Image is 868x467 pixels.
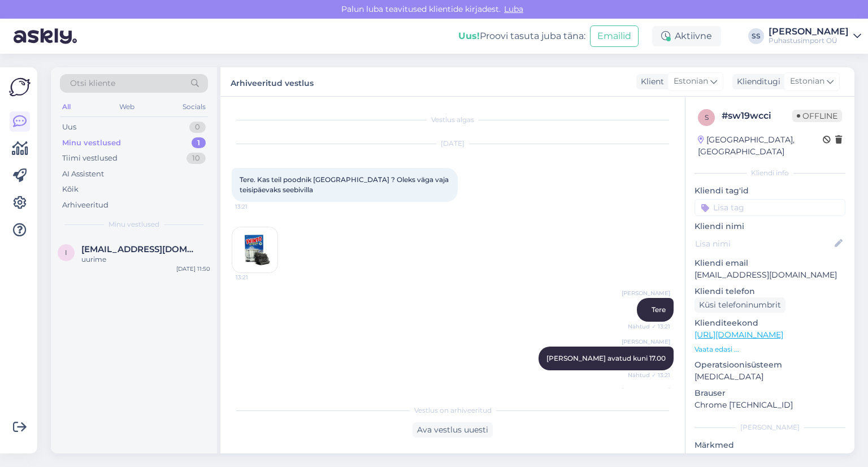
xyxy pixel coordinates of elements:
[695,269,845,281] p: [EMAIL_ADDRESS][DOMAIN_NAME]
[62,122,76,133] div: Uus
[695,422,845,433] div: [PERSON_NAME]
[192,137,206,149] div: 1
[458,31,480,41] b: Uus!
[62,137,121,149] div: Minu vestlused
[695,286,845,297] p: Kliendi telefon
[695,297,785,313] div: Küsi telefoninumbrit
[636,76,664,88] div: Klient
[769,27,849,36] div: [PERSON_NAME]
[70,77,115,89] span: Otsi kliente
[176,265,210,273] div: [DATE] 11:50
[232,139,674,149] div: [DATE]
[180,100,208,114] div: Socials
[769,27,861,45] a: [PERSON_NAME]Puhastusimport OÜ
[62,200,108,211] div: Arhiveeritud
[748,28,764,44] div: SS
[732,76,780,88] div: Klienditugi
[186,153,206,164] div: 10
[189,122,206,133] div: 0
[722,109,792,123] div: # sw19wcci
[62,168,104,180] div: AI Assistent
[695,344,845,354] p: Vaata edasi ...
[695,220,845,232] p: Kliendi nimi
[695,399,845,411] p: Chrome [TECHNICAL_ID]
[628,371,670,379] span: Nähtud ✓ 13:21
[695,257,845,269] p: Kliendi email
[62,184,79,195] div: Kõik
[232,227,277,273] img: Attachment
[695,439,845,451] p: Märkmed
[792,110,842,122] span: Offline
[235,202,277,211] span: 13:21
[546,354,666,362] span: [PERSON_NAME] avatud kuni 17.00
[652,26,721,46] div: Aktiivne
[628,322,670,331] span: Nähtud ✓ 13:21
[695,317,845,329] p: Klienditeekond
[117,100,137,114] div: Web
[698,134,823,158] div: [GEOGRAPHIC_DATA], [GEOGRAPHIC_DATA]
[790,75,824,88] span: Estonian
[695,185,845,197] p: Kliendi tag'id
[695,237,832,250] input: Lisa nimi
[240,175,450,194] span: Tere. Kas teil poodnik [GEOGRAPHIC_DATA] ? Oleks väga vaja teisipäevaks seebivilla
[81,244,199,254] span: info@liufish.ee
[590,25,639,47] button: Emailid
[674,75,708,88] span: Estonian
[108,219,159,230] span: Minu vestlused
[232,115,674,125] div: Vestlus algas
[622,386,670,395] span: [PERSON_NAME]
[236,273,278,282] span: 13:21
[652,305,666,314] span: Tere
[622,338,670,346] span: [PERSON_NAME]
[695,168,845,178] div: Kliendi info
[414,405,492,416] span: Vestlus on arhiveeritud
[769,36,849,45] div: Puhastusimport OÜ
[60,100,73,114] div: All
[695,330,783,340] a: [URL][DOMAIN_NAME]
[695,387,845,399] p: Brauser
[501,4,527,14] span: Luba
[65,248,67,257] span: i
[705,113,709,122] span: s
[62,153,118,164] div: Tiimi vestlused
[695,199,845,216] input: Lisa tag
[413,422,493,438] div: Ava vestlus uuesti
[695,359,845,371] p: Operatsioonisüsteem
[81,254,210,265] div: uurime
[231,74,314,89] label: Arhiveeritud vestlus
[695,371,845,383] p: [MEDICAL_DATA]
[622,289,670,297] span: [PERSON_NAME]
[9,76,31,98] img: Askly Logo
[458,29,585,43] div: Proovi tasuta juba täna:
